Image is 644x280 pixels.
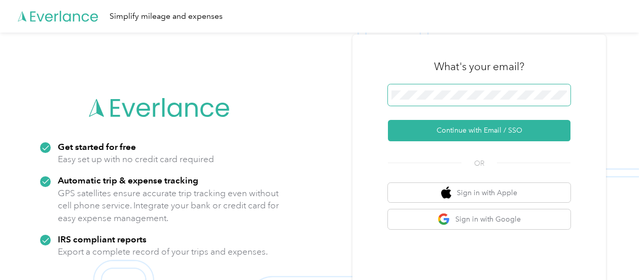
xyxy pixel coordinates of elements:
[58,234,147,244] strong: IRS compliant reports
[58,153,214,166] p: Easy set up with no credit card required
[388,120,570,141] button: Continue with Email / SSO
[58,245,268,258] p: Export a complete record of your trips and expenses.
[388,209,570,229] button: google logoSign in with Google
[461,158,497,169] span: OR
[58,175,198,185] strong: Automatic trip & expense tracking
[441,186,451,199] img: apple logo
[388,183,570,203] button: apple logoSign in with Apple
[110,10,223,23] div: Simplify mileage and expenses
[434,59,524,74] h3: What's your email?
[58,141,136,152] strong: Get started for free
[58,187,279,225] p: GPS satellites ensure accurate trip tracking even without cell phone service. Integrate your bank...
[438,213,450,226] img: google logo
